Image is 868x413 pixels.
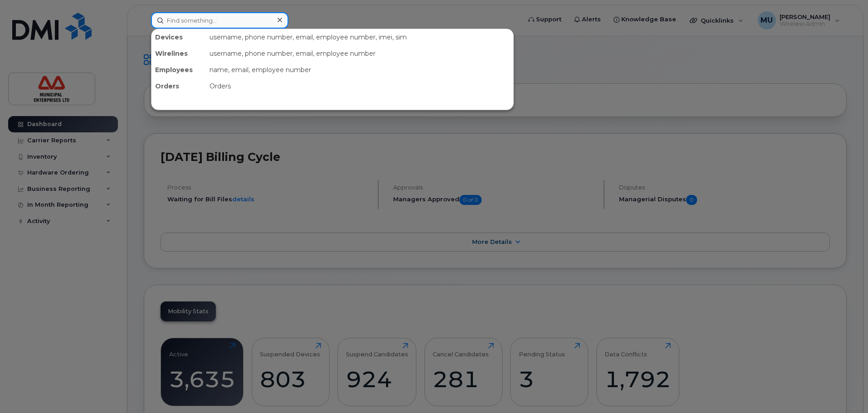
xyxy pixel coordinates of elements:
[151,78,206,94] div: Orders
[206,29,513,45] div: username, phone number, email, employee number, imei, sim
[206,45,513,62] div: username, phone number, email, employee number
[206,62,513,78] div: name, email, employee number
[151,62,206,78] div: Employees
[151,45,206,62] div: Wirelines
[206,78,513,94] div: Orders
[151,29,206,45] div: Devices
